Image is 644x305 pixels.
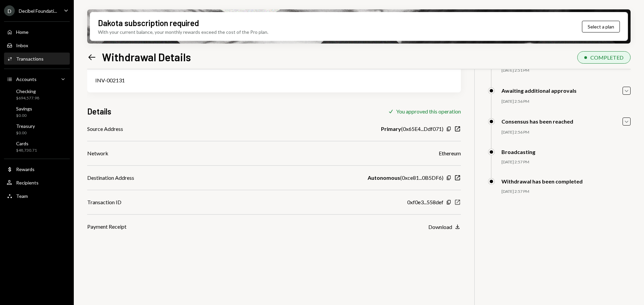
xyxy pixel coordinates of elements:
div: Savings [16,106,32,111]
a: Inbox [4,39,70,51]
div: [DATE] 2:51 PM [501,68,631,73]
div: Rewards [16,166,35,172]
div: Treasury [16,123,35,129]
div: Transactions [16,56,44,62]
a: Checking$694,577.98 [4,86,70,102]
h3: Details [87,106,111,117]
div: ( 0x65E4...Ddf071 ) [381,125,443,133]
div: 0xf0e3...558def [407,198,443,206]
div: Dakota subscription required [98,17,199,28]
b: Autonomous [368,174,400,182]
div: Consensus has been reached [501,118,573,125]
div: Cards [16,141,37,146]
a: Cards$48,730.71 [4,139,70,155]
div: [DATE] 2:57 PM [501,189,631,195]
h1: Withdrawal Details [102,50,191,64]
div: Network [87,149,108,157]
div: Broadcasting [501,149,535,155]
div: You approved this operation [396,108,461,115]
a: Recipients [4,176,70,188]
div: With your current balance, your monthly rewards exceed the cost of the Pro plan. [98,28,268,35]
div: Withdrawal has been completed [501,178,583,184]
div: $0.00 [16,113,32,119]
b: Primary [381,125,401,133]
a: Accounts [4,73,70,85]
div: Accounts [16,76,37,82]
div: [DATE] 2:56 PM [501,99,631,104]
div: Home [16,29,29,35]
button: Download [428,223,461,231]
a: Team [4,190,70,202]
div: Download [428,224,452,230]
div: Source Address [87,125,123,133]
div: Payment Receipt [87,223,126,231]
div: Ethereum [439,149,461,157]
div: $694,577.98 [16,95,39,101]
a: Rewards [4,163,70,175]
a: Transactions [4,53,70,65]
div: Inbox [16,43,28,48]
div: $0.00 [16,130,35,136]
div: D [4,5,15,16]
div: Transaction ID [87,198,121,206]
div: [DATE] 2:57 PM [501,159,631,165]
div: Destination Address [87,174,134,182]
div: Recipients [16,180,39,185]
a: Home [4,26,70,38]
div: Checking [16,88,39,94]
div: $48,730.71 [16,148,37,153]
div: Awaiting additional approvals [501,87,577,94]
div: COMPLETED [590,54,624,61]
div: [DATE] 2:56 PM [501,130,631,135]
button: Select a plan [582,21,620,32]
div: Decibel Foundati... [19,8,57,14]
a: Savings$0.00 [4,104,70,120]
div: INV-002131 [95,76,453,84]
div: ( 0xce81...0B5DF6 ) [368,174,443,182]
div: Team [16,193,28,199]
a: Treasury$0.00 [4,121,70,137]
